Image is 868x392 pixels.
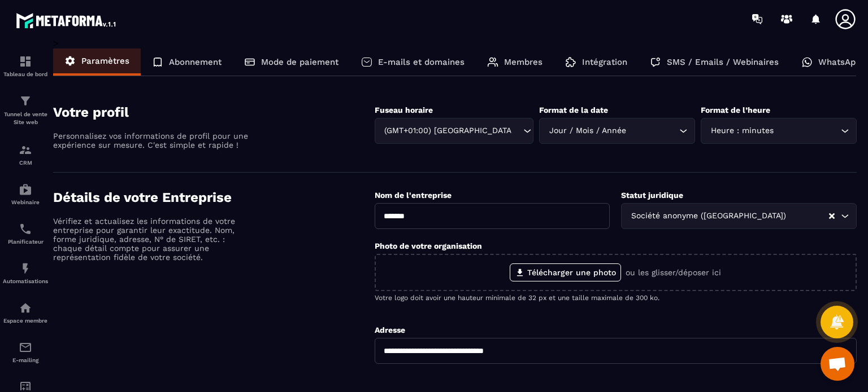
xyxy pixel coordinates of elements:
input: Search for option [776,125,838,137]
img: formation [19,94,32,108]
div: Search for option [701,118,857,144]
a: schedulerschedulerPlanificateur [3,214,48,253]
label: Format de l’heure [701,105,770,114]
p: E-mails et domaines [378,57,465,67]
div: Search for option [375,118,534,144]
img: scheduler [19,222,32,236]
span: Jour / Mois / Année [546,125,628,137]
label: Fuseau horaire [375,105,433,114]
img: formation [19,143,32,157]
img: logo [16,10,118,30]
input: Search for option [788,210,828,222]
label: Télécharger une photo [510,263,621,281]
button: Clear Selected [829,212,835,221]
p: Tableau de bord [3,71,48,77]
a: automationsautomationsAutomatisations [3,253,48,293]
p: CRM [3,160,48,166]
label: Format de la date [539,105,608,114]
p: Membres [504,57,542,67]
a: automationsautomationsWebinaire [3,174,48,214]
p: ou les glisser/déposer ici [626,268,721,277]
input: Search for option [512,125,520,137]
h4: Détails de votre Entreprise [53,190,375,205]
img: automations [19,301,32,315]
label: Nom de l'entreprise [375,191,452,200]
span: Société anonyme ([GEOGRAPHIC_DATA]) [628,210,788,222]
label: Photo de votre organisation [375,241,482,250]
img: formation [19,55,32,68]
span: Heure : minutes [708,125,776,137]
p: Vérifiez et actualisez les informations de votre entreprise pour garantir leur exactitude. Nom, f... [53,217,251,262]
a: emailemailE-mailing [3,332,48,372]
div: Search for option [621,203,857,229]
label: Adresse [375,325,405,334]
a: formationformationTableau de bord [3,46,48,86]
p: Personnalisez vos informations de profil pour une expérience sur mesure. C'est simple et rapide ! [53,131,251,149]
img: automations [19,183,32,196]
p: E-mailing [3,357,48,363]
img: email [19,341,32,354]
img: automations [19,262,32,275]
p: Abonnement [169,57,222,67]
p: WhatsApp [818,57,861,67]
p: Planificateur [3,239,48,245]
a: formationformationCRM [3,135,48,174]
p: Intégration [582,57,627,67]
a: automationsautomationsEspace membre [3,293,48,332]
p: SMS / Emails / Webinaires [667,57,779,67]
p: Automatisations [3,278,48,284]
p: Votre logo doit avoir une hauteur minimale de 32 px et une taille maximale de 300 ko. [375,294,857,302]
p: Webinaire [3,199,48,205]
p: Mode de paiement [261,57,338,67]
p: Espace membre [3,318,48,324]
span: (GMT+01:00) [GEOGRAPHIC_DATA] [382,125,513,137]
p: Paramètres [81,56,129,66]
label: Statut juridique [621,191,683,200]
p: Tunnel de vente Site web [3,111,48,126]
a: formationformationTunnel de vente Site web [3,86,48,135]
input: Search for option [628,125,676,137]
h4: Votre profil [53,104,375,120]
div: Ouvrir le chat [821,347,854,381]
div: Search for option [539,118,695,144]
